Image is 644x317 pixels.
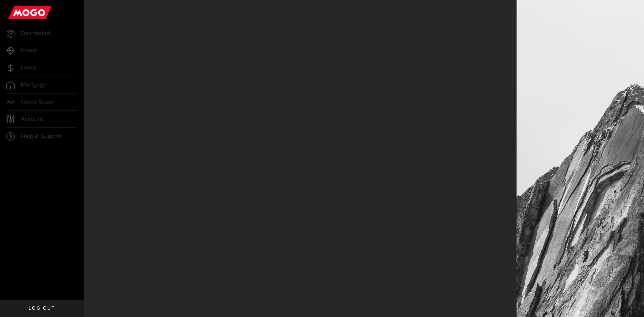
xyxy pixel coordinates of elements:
[21,82,47,88] span: Mortgage
[21,99,54,105] span: Credit Score
[21,134,62,140] span: Help & Support
[21,116,43,122] span: Account
[21,31,50,37] span: Dashboard
[21,65,37,71] span: Loans
[29,306,55,311] span: Log out
[21,48,37,54] span: Invest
